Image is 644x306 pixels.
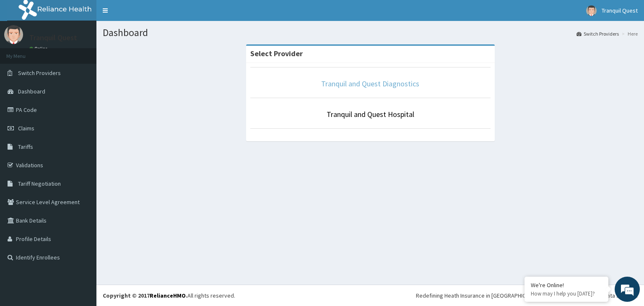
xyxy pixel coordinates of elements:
p: Tranquil Quest [29,34,77,41]
span: Tranquil Quest [602,7,638,14]
img: User Image [586,5,597,16]
span: Claims [18,124,34,132]
p: How may I help you today? [531,290,602,297]
span: Dashboard [18,88,45,95]
span: Tariffs [18,143,33,150]
div: We're Online! [531,281,602,289]
span: Switch Providers [18,69,61,77]
li: Here [620,30,638,37]
div: Redefining Heath Insurance in [GEOGRAPHIC_DATA] using Telemedicine and Data Science! [416,291,638,300]
a: Online [29,46,49,52]
span: Tariff Negotiation [18,180,61,187]
a: Switch Providers [576,30,619,37]
a: Tranquil and Quest Hospital [327,109,414,119]
h1: Dashboard [103,27,638,38]
strong: Copyright © 2017 . [103,292,187,299]
strong: Select Provider [250,49,303,58]
img: User Image [4,25,23,44]
a: Tranquil and Quest Diagnostics [321,79,419,88]
footer: All rights reserved. [96,285,644,306]
a: RelianceHMO [150,292,186,299]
